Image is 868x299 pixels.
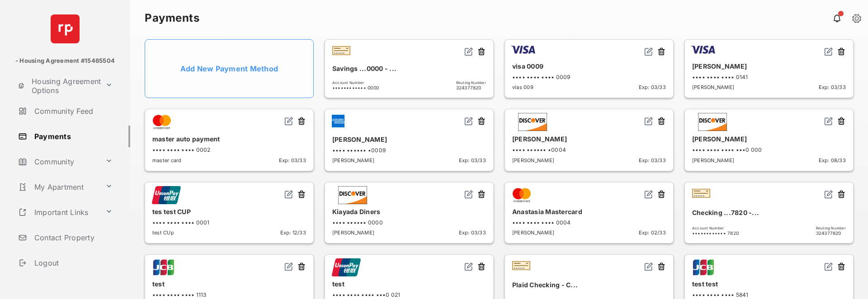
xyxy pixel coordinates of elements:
[464,262,473,271] img: svg+xml;base64,PHN2ZyB2aWV3Qm94PSIwIDAgMjQgMjQiIHdpZHRoPSIxNiIgaGVpZ2h0PSIxNiIgZmlsbD0ibm9uZSIgeG...
[644,47,653,56] img: svg+xml;base64,PHN2ZyB2aWV3Qm94PSIwIDAgMjQgMjQiIHdpZHRoPSIxNiIgaGVpZ2h0PSIxNiIgZmlsbD0ibm9uZSIgeG...
[512,157,554,164] span: [PERSON_NAME]
[284,117,293,126] img: svg+xml;base64,PHN2ZyB2aWV3Qm94PSIwIDAgMjQgMjQiIHdpZHRoPSIxNiIgaGVpZ2h0PSIxNiIgZmlsbD0ibm9uZSIgeG...
[14,100,130,122] a: Community Feed
[639,229,666,236] span: Exp: 02/33
[824,190,833,199] img: svg+xml;base64,PHN2ZyB2aWV3Qm94PSIwIDAgMjQgMjQiIHdpZHRoPSIxNiIgaGVpZ2h0PSIxNiIgZmlsbD0ibm9uZSIgeG...
[332,157,374,164] span: [PERSON_NAME]
[464,47,473,56] img: svg+xml;base64,PHN2ZyB2aWV3Qm94PSIwIDAgMjQgMjQiIHdpZHRoPSIxNiIgaGVpZ2h0PSIxNiIgZmlsbD0ibm9uZSIgeG...
[644,190,653,199] img: svg+xml;base64,PHN2ZyB2aWV3Qm94PSIwIDAgMjQgMjQiIHdpZHRoPSIxNiIgaGVpZ2h0PSIxNiIgZmlsbD0ibm9uZSIgeG...
[512,277,666,292] div: Plaid Checking - C...
[512,146,666,153] div: •••• •••••• •0004
[692,84,734,90] span: [PERSON_NAME]
[145,13,199,23] strong: Payments
[512,219,666,226] div: •••• •••• •••• 0004
[824,47,833,56] img: svg+xml;base64,PHN2ZyB2aWV3Qm94PSIwIDAgMjQgMjQiIHdpZHRoPSIxNiIgaGVpZ2h0PSIxNiIgZmlsbD0ibm9uZSIgeG...
[816,230,846,236] span: 324377820
[284,190,293,199] img: svg+xml;base64,PHN2ZyB2aWV3Qm94PSIwIDAgMjQgMjQiIHdpZHRoPSIxNiIgaGVpZ2h0PSIxNiIgZmlsbD0ibm9uZSIgeG...
[512,74,666,80] div: •••• •••• •••• 0009
[279,157,306,164] span: Exp: 03/33
[152,204,306,219] div: tes test CUP
[332,132,486,147] div: [PERSON_NAME]
[824,117,833,126] img: svg+xml;base64,PHN2ZyB2aWV3Qm94PSIwIDAgMjQgMjQiIHdpZHRoPSIxNiIgaGVpZ2h0PSIxNiIgZmlsbD0ibm9uZSIgeG...
[692,157,734,164] span: [PERSON_NAME]
[692,146,846,153] div: •••• •••• •••• •••0 000
[692,276,846,291] div: test test
[512,131,666,146] div: [PERSON_NAME]
[152,291,306,298] div: •••• •••• •••• 1113
[152,229,174,236] span: test CUp
[824,262,833,271] img: svg+xml;base64,PHN2ZyB2aWV3Qm94PSIwIDAgMjQgMjQiIHdpZHRoPSIxNiIgaGVpZ2h0PSIxNiIgZmlsbD0ibm9uZSIgeG...
[14,201,102,223] a: Important Links
[332,219,486,226] div: •••• •••••• 0000
[14,75,102,97] a: Housing Agreement Options
[14,126,130,147] a: Payments
[332,61,486,76] div: Savings ...0000 - ...
[464,190,473,199] img: svg+xml;base64,PHN2ZyB2aWV3Qm94PSIwIDAgMjQgMjQiIHdpZHRoPSIxNiIgaGVpZ2h0PSIxNiIgZmlsbD0ibm9uZSIgeG...
[14,176,102,198] a: My Apartment
[152,157,182,164] span: master card
[332,276,486,291] div: test
[692,59,846,74] div: [PERSON_NAME]
[332,204,486,219] div: Kiayada Diners
[464,117,473,126] img: svg+xml;base64,PHN2ZyB2aWV3Qm94PSIwIDAgMjQgMjQiIHdpZHRoPSIxNiIgaGVpZ2h0PSIxNiIgZmlsbD0ibm9uZSIgeG...
[644,117,653,126] img: svg+xml;base64,PHN2ZyB2aWV3Qm94PSIwIDAgMjQgMjQiIHdpZHRoPSIxNiIgaGVpZ2h0PSIxNiIgZmlsbD0ibm9uZSIgeG...
[280,229,306,236] span: Exp: 12/33
[819,84,846,90] span: Exp: 03/33
[14,151,102,173] a: Community
[692,230,739,236] span: •••••••••••• 7820
[459,229,486,236] span: Exp: 03/33
[152,131,306,146] div: master auto payment
[332,229,374,236] span: [PERSON_NAME]
[332,291,486,298] div: •••• •••• •••• •••0 021
[512,84,533,90] span: vias 009
[332,85,379,90] span: •••••••••••• 0000
[692,205,846,220] div: Checking ...7820 -...
[152,146,306,153] div: •••• •••• •••• 0002
[15,56,115,65] p: - Housing Agreement #15465504
[456,80,486,85] span: Routing Number
[639,157,666,164] span: Exp: 03/33
[152,219,306,226] div: •••• •••• •••• 0001
[692,226,739,230] span: Account Number
[816,226,846,230] span: Routing Number
[459,157,486,164] span: Exp: 03/33
[332,147,486,154] div: •••• •••••• •0009
[512,204,666,219] div: Anastasia Mastercard
[512,229,554,236] span: [PERSON_NAME]
[51,14,80,43] img: svg+xml;base64,PHN2ZyB4bWxucz0iaHR0cDovL3d3dy53My5vcmcvMjAwMC9zdmciIHdpZHRoPSI2NCIgaGVpZ2h0PSI2NC...
[692,291,846,298] div: •••• •••• •••• 5841
[14,252,130,274] a: Logout
[152,276,306,291] div: test
[692,74,846,80] div: •••• •••• •••• 0141
[284,262,293,271] img: svg+xml;base64,PHN2ZyB2aWV3Qm94PSIwIDAgMjQgMjQiIHdpZHRoPSIxNiIgaGVpZ2h0PSIxNiIgZmlsbD0ibm9uZSIgeG...
[512,59,666,74] div: visa 0009
[456,85,486,90] span: 324377820
[639,84,666,90] span: Exp: 03/33
[14,227,130,248] a: Contact Property
[644,262,653,271] img: svg+xml;base64,PHN2ZyB2aWV3Qm94PSIwIDAgMjQgMjQiIHdpZHRoPSIxNiIgaGVpZ2h0PSIxNiIgZmlsbD0ibm9uZSIgeG...
[332,80,379,85] span: Account Number
[819,157,846,164] span: Exp: 08/33
[692,131,846,146] div: [PERSON_NAME]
